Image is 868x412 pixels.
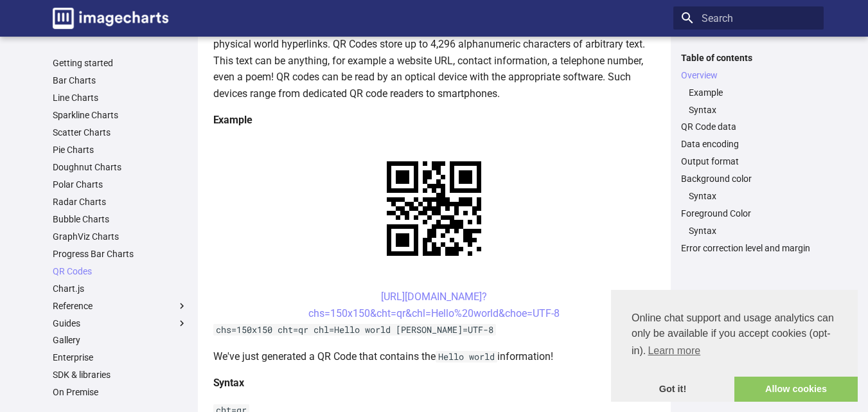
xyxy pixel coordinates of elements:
a: Background color [681,173,816,184]
a: Pie Charts [53,144,188,156]
nav: Overview [681,87,816,116]
a: Getting started [53,57,188,69]
a: QR Code data [681,121,816,132]
a: Output format [681,156,816,167]
a: Image-Charts documentation [48,3,173,34]
a: Enterprise [53,352,188,363]
a: [URL][DOMAIN_NAME]?chs=150x150&cht=qr&chl=Hello%20world&choe=UTF-8 [308,291,560,319]
img: logo [53,8,168,29]
a: Example [689,87,816,98]
p: QR codes are a popular type of two-dimensional barcode. They are also known as hardlinks or physi... [213,19,655,102]
a: allow cookies [734,377,858,402]
a: Data encoding [681,138,816,150]
a: learn more about cookies [646,341,702,361]
code: chs=150x150 cht=qr chl=Hello world [PERSON_NAME]=UTF-8 [213,324,496,336]
a: Line Charts [53,92,188,103]
a: Polar Charts [53,179,188,190]
label: Table of contents [673,52,824,64]
h4: Syntax [213,375,655,391]
a: Scatter Charts [53,127,188,138]
a: QR Codes [53,265,188,277]
nav: Background color [681,190,816,202]
a: Progress Bar Charts [53,248,188,260]
a: On Premise [53,386,188,398]
div: cookieconsent [611,290,858,402]
a: Error correction level and margin [681,242,816,254]
nav: Table of contents [673,52,824,255]
a: Chart.js [53,283,188,294]
a: SDK & libraries [53,369,188,381]
a: dismiss cookie message [611,377,734,402]
a: Gallery [53,334,188,346]
a: GraphViz Charts [53,231,188,242]
img: chart [364,139,504,278]
a: Sparkline Charts [53,109,188,121]
p: We've just generated a QR Code that contains the information! [213,348,655,365]
a: Syntax [689,104,816,116]
a: Bar Charts [53,75,188,86]
h4: Example [213,112,655,129]
nav: Foreground Color [681,225,816,237]
a: Doughnut Charts [53,161,188,173]
a: Radar Charts [53,196,188,208]
a: Overview [681,69,816,81]
a: Syntax [689,190,816,202]
a: Bubble Charts [53,213,188,225]
label: Guides [53,318,188,329]
a: Syntax [689,225,816,237]
code: Hello world [436,351,497,363]
input: Search [673,6,824,30]
a: Foreground Color [681,208,816,219]
label: Reference [53,300,188,312]
span: Online chat support and usage analytics can only be available if you accept cookies (opt-in). [632,310,837,361]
